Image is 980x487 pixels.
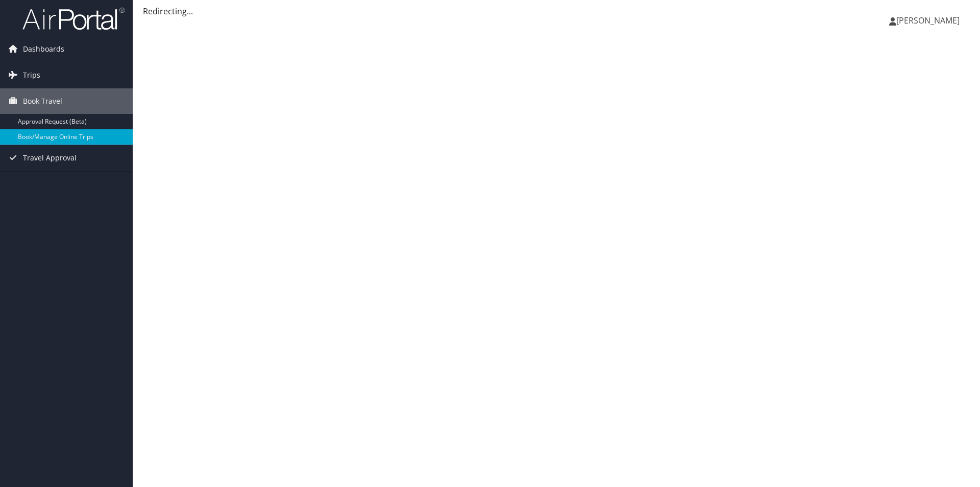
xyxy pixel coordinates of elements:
[22,7,125,31] img: airportal-logo.png
[889,5,970,36] a: [PERSON_NAME]
[23,88,62,114] span: Book Travel
[23,145,77,171] span: Travel Approval
[23,36,64,62] span: Dashboards
[896,15,960,26] span: [PERSON_NAME]
[23,62,40,88] span: Trips
[143,5,970,17] div: Redirecting...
